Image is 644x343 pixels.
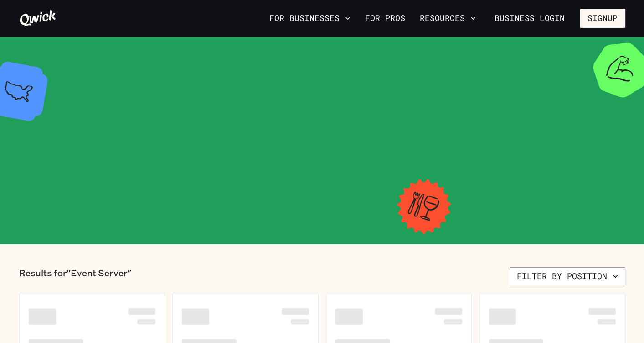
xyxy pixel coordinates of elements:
[510,267,625,285] button: Filter by position
[361,11,409,26] a: For Pros
[19,267,131,285] p: Results for "Event Server"
[580,9,625,28] button: Signup
[416,11,479,26] button: Resources
[266,11,354,26] button: For Businesses
[487,9,572,28] a: Business Login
